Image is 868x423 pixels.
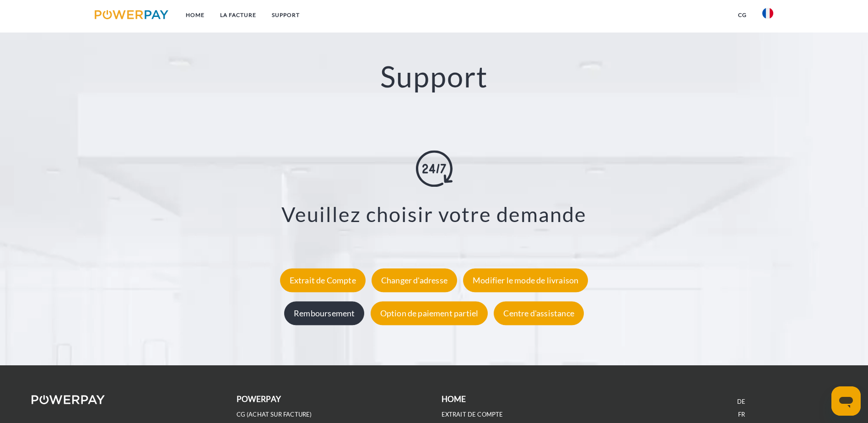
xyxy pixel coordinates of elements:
[416,151,453,187] img: online-shopping.svg
[55,202,813,228] h3: Veuillez choisir votre demande
[237,411,312,418] a: CG (achat sur facture)
[212,7,264,23] a: LA FACTURE
[280,268,366,292] div: Extrait de Compte
[442,394,466,404] b: Home
[737,398,745,406] a: DE
[730,7,755,23] a: CG
[372,268,457,292] div: Changer d'adresse
[463,268,588,292] div: Modifier le mode de livraison
[762,8,773,19] img: fr
[368,308,491,318] a: Option de paiement partiel
[278,275,368,285] a: Extrait de Compte
[461,275,590,285] a: Modifier le mode de livraison
[282,308,367,318] a: Remboursement
[369,275,459,285] a: Changer d'adresse
[491,308,586,318] a: Centre d'assistance
[284,301,364,325] div: Remboursement
[95,10,168,19] img: logo-powerpay.svg
[43,59,825,95] h2: Support
[264,7,307,23] a: Support
[494,301,583,325] div: Centre d'assistance
[442,411,503,418] a: EXTRAIT DE COMPTE
[738,411,745,418] a: FR
[831,386,861,416] iframe: Bouton de lancement de la fenêtre de messagerie
[178,7,212,23] a: Home
[32,395,105,404] img: logo-powerpay-white.svg
[237,394,281,404] b: POWERPAY
[371,301,488,325] div: Option de paiement partiel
